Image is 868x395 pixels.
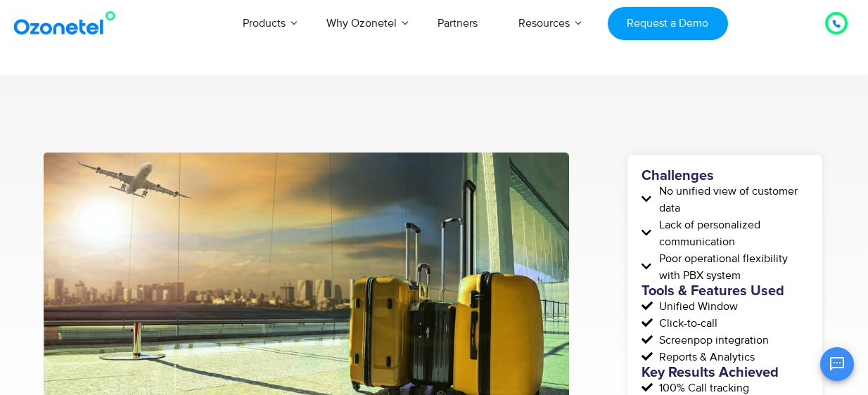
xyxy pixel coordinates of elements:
[656,298,738,315] span: Unified Window
[608,7,728,40] a: Request a Demo
[656,250,808,284] span: Poor operational flexibility with PBX system
[656,183,808,216] span: No unified view of customer data
[642,284,808,298] h5: Tools & Features Used
[656,315,717,332] span: Click-to-call
[820,347,854,381] button: Open chat
[642,169,808,183] h5: Challenges
[656,216,808,250] span: Lack of personalized communication
[656,332,769,349] span: Screenpop integration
